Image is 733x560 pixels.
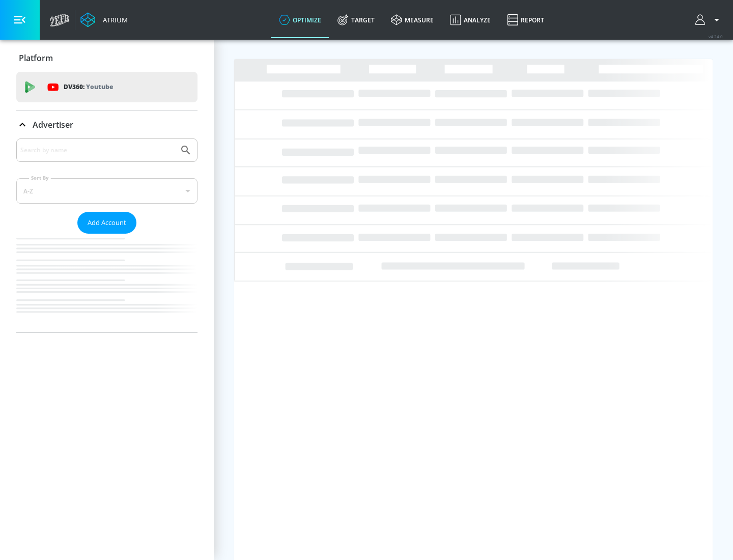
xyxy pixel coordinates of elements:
[16,44,198,72] div: Platform
[80,12,128,27] a: Atrium
[442,2,499,38] a: Analyze
[86,81,113,92] p: Youtube
[88,217,126,229] span: Add Account
[29,175,51,181] label: Sort By
[709,34,723,39] span: v 4.24.0
[33,119,73,130] p: Advertiser
[383,2,442,38] a: measure
[329,2,383,38] a: Target
[64,81,113,93] p: DV360:
[99,15,128,24] div: Atrium
[271,2,329,38] a: optimize
[16,178,198,204] div: A-Z
[16,234,198,332] nav: list of Advertiser
[77,212,136,234] button: Add Account
[16,72,198,102] div: DV360: Youtube
[499,2,552,38] a: Report
[16,110,198,139] div: Advertiser
[19,52,53,64] p: Platform
[20,144,175,157] input: Search by name
[16,138,198,332] div: Advertiser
